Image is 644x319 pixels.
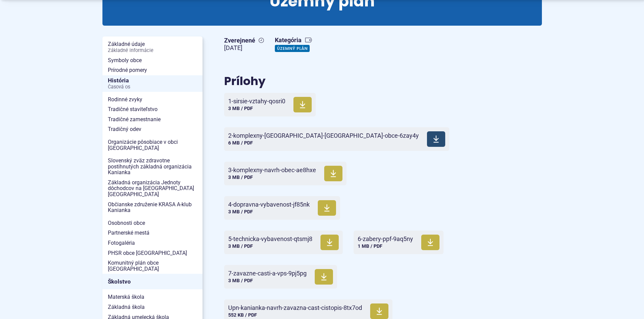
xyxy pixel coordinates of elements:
[224,265,337,289] a: 7-zavazne-casti-a-vps-9pj5pg 3 MB / PDF
[102,104,202,114] a: Tradičné staviteľstvo
[108,75,197,92] span: História
[108,248,197,258] span: PHSR obce [GEOGRAPHIC_DATA]
[102,124,202,134] a: Tradičný odev
[228,201,310,208] span: 4-dopravna-vybavenost-jf85nk
[224,75,464,87] h2: Prílohy
[224,44,264,52] figcaption: [DATE]
[102,75,202,92] a: HistóriaČasová os
[102,39,202,55] a: Základné údajeZákladné informácie
[228,175,253,180] span: 3 MB / PDF
[102,114,202,125] a: Tradičné zamestnanie
[108,124,197,134] span: Tradičný odev
[108,137,197,153] span: Organizácie pôsobiace v obci [GEOGRAPHIC_DATA]
[102,178,202,200] a: Základná organizácia Jednoty dôchodcov na [GEOGRAPHIC_DATA] [GEOGRAPHIC_DATA]
[102,156,202,178] a: Slovenský zväz zdravotne postihnutých základná organizácia Kanianka
[108,95,197,105] span: Rodinné zvyky
[102,274,202,289] a: Školstvo
[358,236,413,242] span: 6-zabery-ppf-9aq5ny
[102,248,202,258] a: PHSR obce [GEOGRAPHIC_DATA]
[102,228,202,238] a: Partnerské mestá
[108,258,197,274] span: Komunitný plán obce [GEOGRAPHIC_DATA]
[228,167,316,174] span: 3-komplexny-navrh-obec-ae8hxe
[224,127,449,151] a: 2-komplexny-[GEOGRAPHIC_DATA]-[GEOGRAPHIC_DATA]-obce-6zay4y 6 MB / PDF
[102,95,202,105] a: Rodinné zvyky
[108,48,197,53] span: Základné informácie
[108,156,197,178] span: Slovenský zväz zdravotne postihnutých základná organizácia Kanianka
[228,236,312,242] span: 5-technicka-vybavenost-qtsmj8
[108,39,197,55] span: Základné údaje
[108,104,197,114] span: Tradičné staviteľstvo
[358,243,382,249] span: 1 MB / PDF
[228,304,362,311] span: Upn-kanianka-navrh-zavazna-cast-cistopis-8tx7od
[228,106,253,111] span: 3 MB / PDF
[108,302,197,312] span: Základná škola
[102,238,202,248] a: Fotogaléria
[228,209,253,215] span: 3 MB / PDF
[102,302,202,312] a: Základná škola
[108,200,197,215] span: Občianske združenie KRASA A-klub Kanianka
[102,218,202,228] a: Osobnosti obce
[102,65,202,75] a: Prírodné pomery
[102,137,202,153] a: Organizácie pôsobiace v obci [GEOGRAPHIC_DATA]
[228,98,285,105] span: 1-sirsie-vztahy-qosri0
[224,196,340,220] a: 4-dopravna-vybavenost-jf85nk 3 MB / PDF
[108,178,197,200] span: Základná organizácia Jednoty dôchodcov na [GEOGRAPHIC_DATA] [GEOGRAPHIC_DATA]
[224,37,264,45] span: Zverejnené
[102,292,202,302] a: Materská škola
[108,276,197,287] span: Školstvo
[228,132,419,139] span: 2-komplexny-[GEOGRAPHIC_DATA]-[GEOGRAPHIC_DATA]-obce-6zay4y
[108,238,197,248] span: Fotogaléria
[224,231,343,254] a: 5-technicka-vybavenost-qtsmj8 3 MB / PDF
[228,243,253,249] span: 3 MB / PDF
[108,65,197,75] span: Prírodné pomery
[228,140,253,146] span: 6 MB / PDF
[102,258,202,274] a: Komunitný plán obce [GEOGRAPHIC_DATA]
[275,45,310,52] a: Územný plán
[228,278,253,284] span: 3 MB / PDF
[108,292,197,302] span: Materská škola
[228,270,307,277] span: 7-zavazne-casti-a-vps-9pj5pg
[275,36,312,44] span: Kategória
[224,93,316,116] a: 1-sirsie-vztahy-qosri0 3 MB / PDF
[102,200,202,215] a: Občianske združenie KRASA A-klub Kanianka
[108,114,197,125] span: Tradičné zamestnanie
[228,312,257,318] span: 552 KB / PDF
[102,55,202,65] a: Symboly obce
[108,218,197,228] span: Osobnosti obce
[108,55,197,65] span: Symboly obce
[108,84,197,90] span: Časová os
[224,162,347,185] a: 3-komplexny-navrh-obec-ae8hxe 3 MB / PDF
[354,231,444,254] a: 6-zabery-ppf-9aq5ny 1 MB / PDF
[108,228,197,238] span: Partnerské mestá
